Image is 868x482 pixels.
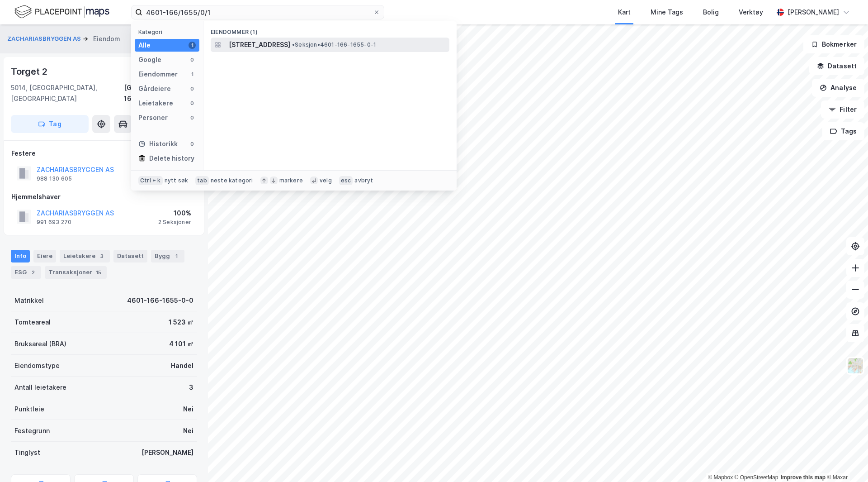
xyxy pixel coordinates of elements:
[37,219,71,226] div: 991 693 270
[171,360,193,371] div: Handel
[97,252,106,261] div: 3
[94,268,103,277] div: 15
[781,474,826,481] a: Improve this map
[14,447,40,458] div: Tinglyst
[14,295,44,306] div: Matrikkel
[847,357,864,374] img: Z
[292,41,295,48] span: •
[172,252,181,261] div: 1
[11,250,30,262] div: Info
[165,177,189,184] div: nytt søk
[14,339,66,349] div: Bruksareal (BRA)
[354,177,373,184] div: avbryt
[809,57,864,75] button: Datasett
[822,122,864,140] button: Tags
[320,177,332,184] div: velg
[138,69,178,80] div: Eiendommer
[14,382,66,393] div: Antall leietakere
[821,100,864,119] button: Filter
[195,176,209,185] div: tab
[292,41,376,48] span: Seksjon • 4601-166-1655-0-1
[211,177,253,184] div: neste kategori
[735,474,778,481] a: OpenStreetMap
[60,250,110,262] div: Leietakere
[169,317,193,328] div: 1 523 ㎡
[189,114,196,121] div: 0
[28,268,38,277] div: 2
[14,404,44,415] div: Punktleie
[11,266,41,279] div: ESG
[142,447,193,458] div: [PERSON_NAME]
[189,56,196,63] div: 0
[803,35,864,53] button: Bokmerker
[189,71,196,78] div: 1
[14,425,50,436] div: Festegrunn
[229,39,290,50] span: [STREET_ADDRESS]
[708,474,733,481] a: Mapbox
[138,54,161,65] div: Google
[203,21,457,38] div: Eiendommer (1)
[11,148,197,159] div: Festere
[279,177,303,184] div: markere
[339,176,353,185] div: esc
[158,208,191,219] div: 100%
[703,7,719,18] div: Bolig
[138,112,168,123] div: Personer
[11,64,49,79] div: Torget 2
[618,7,631,18] div: Kart
[93,33,120,44] div: Eiendom
[138,176,163,185] div: Ctrl + k
[127,295,193,306] div: 4601-166-1655-0-0
[11,191,197,202] div: Hjemmelshaver
[7,34,83,43] button: ZACHARIASBRYGGEN AS
[138,83,171,94] div: Gårdeiere
[33,250,56,262] div: Eiere
[138,98,173,109] div: Leietakere
[183,425,193,436] div: Nei
[14,360,60,371] div: Eiendomstype
[138,29,199,35] div: Kategori
[14,317,51,328] div: Tomteareal
[158,219,191,226] div: 2 Seksjoner
[149,153,194,164] div: Delete history
[14,4,109,20] img: logo.f888ab2527a4732fd821a326f86c7f29.svg
[138,138,178,149] div: Historikk
[812,79,864,97] button: Analyse
[189,42,196,49] div: 1
[151,250,184,262] div: Bygg
[823,439,868,482] div: Kontrollprogram for chat
[37,175,72,182] div: 988 130 605
[788,7,839,18] div: [PERSON_NAME]
[823,439,868,482] iframe: Chat Widget
[113,250,147,262] div: Datasett
[138,40,151,51] div: Alle
[739,7,763,18] div: Verktøy
[189,140,196,148] div: 0
[124,82,197,104] div: [GEOGRAPHIC_DATA], 166/1655
[651,7,683,18] div: Mine Tags
[11,82,124,104] div: 5014, [GEOGRAPHIC_DATA], [GEOGRAPHIC_DATA]
[142,5,373,19] input: Søk på adresse, matrikkel, gårdeiere, leietakere eller personer
[45,266,107,279] div: Transaksjoner
[183,404,193,415] div: Nei
[189,382,193,393] div: 3
[189,85,196,92] div: 0
[169,339,193,349] div: 4 101 ㎡
[189,100,196,107] div: 0
[11,115,89,133] button: Tag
